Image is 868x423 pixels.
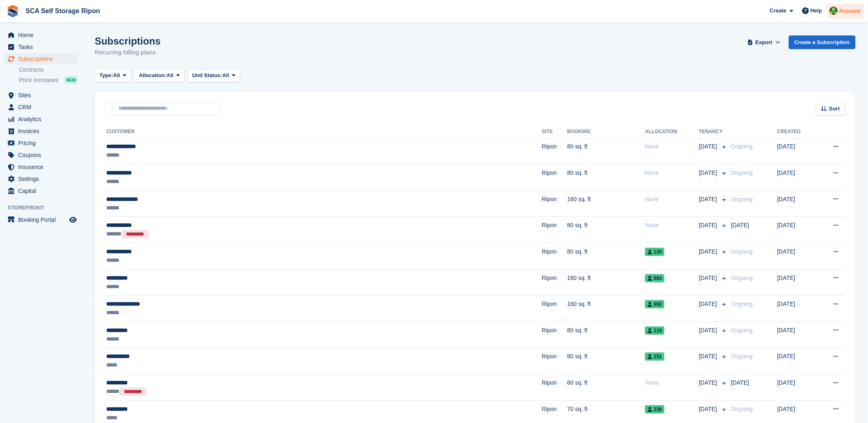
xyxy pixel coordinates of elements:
[645,195,699,204] div: None
[777,138,817,164] td: [DATE]
[567,296,645,322] td: 160 sq. ft
[166,71,173,80] span: All
[699,378,719,387] span: [DATE]
[542,138,567,164] td: Ripon
[542,217,567,243] td: Ripon
[7,204,82,212] span: Storefront
[4,125,78,137] a: menu
[699,125,728,139] th: Tenancy
[4,41,78,53] a: menu
[542,348,567,374] td: Ripon
[95,69,131,82] button: Type: All
[645,405,664,414] span: 238
[542,269,567,296] td: Ripon
[18,113,68,125] span: Analytics
[4,29,78,41] a: menu
[4,89,78,101] a: menu
[567,138,645,164] td: 80 sq. ft
[19,75,78,85] a: Price increases NEW
[731,301,753,307] span: Ongoing
[542,374,567,400] td: Ripon
[4,149,78,161] a: menu
[18,173,68,185] span: Settings
[567,243,645,270] td: 80 sq. ft
[105,125,542,139] th: Customer
[731,327,753,334] span: Ongoing
[139,71,166,80] span: Allocation:
[18,41,68,53] span: Tasks
[777,217,817,243] td: [DATE]
[699,274,719,282] span: [DATE]
[645,378,699,387] div: None
[777,243,817,270] td: [DATE]
[22,4,103,18] a: SCA Self Storage Ripon
[18,89,68,101] span: Sites
[4,214,78,226] a: menu
[188,69,240,82] button: Unit Status: All
[18,29,68,41] span: Home
[777,125,817,139] th: Created
[19,66,78,74] a: Contracts
[95,48,161,57] p: Recurring billing plans
[222,71,229,80] span: All
[645,300,664,308] span: 082
[645,327,664,335] span: 119
[567,374,645,400] td: 60 sq. ft
[18,185,68,197] span: Capital
[830,7,838,15] img: Kelly Neesham
[731,406,753,412] span: Ongoing
[731,196,753,202] span: Ongoing
[18,137,68,149] span: Pricing
[18,149,68,161] span: Coupons
[699,195,719,204] span: [DATE]
[770,7,786,15] span: Create
[99,71,113,80] span: Type:
[699,221,719,230] span: [DATE]
[542,296,567,322] td: Ripon
[699,247,719,256] span: [DATE]
[731,275,753,281] span: Ongoing
[542,125,567,139] th: Site
[567,125,645,139] th: Booking
[645,248,664,256] span: 120
[777,322,817,348] td: [DATE]
[746,35,782,49] button: Export
[542,190,567,217] td: Ripon
[18,53,68,65] span: Subscriptions
[567,190,645,217] td: 160 sq. ft
[731,379,749,386] span: [DATE]
[645,352,664,361] span: 151
[567,322,645,348] td: 80 sq. ft
[567,217,645,243] td: 80 sq. ft
[699,352,719,361] span: [DATE]
[777,348,817,374] td: [DATE]
[95,35,161,47] h1: Subscriptions
[699,405,719,414] span: [DATE]
[645,221,699,230] div: None
[567,348,645,374] td: 80 sq. ft
[699,142,719,151] span: [DATE]
[829,105,840,113] span: Sort
[645,125,699,139] th: Allocation
[4,101,78,113] a: menu
[777,190,817,217] td: [DATE]
[789,35,856,49] a: Create a Subscription
[777,269,817,296] td: [DATE]
[18,214,68,226] span: Booking Portal
[731,143,753,150] span: Ongoing
[542,164,567,191] td: Ripon
[567,164,645,191] td: 80 sq. ft
[18,161,68,173] span: Insurance
[731,248,753,255] span: Ongoing
[777,164,817,191] td: [DATE]
[777,296,817,322] td: [DATE]
[731,169,753,176] span: Ongoing
[567,269,645,296] td: 160 sq. ft
[811,7,822,15] span: Help
[113,71,120,80] span: All
[4,185,78,197] a: menu
[699,300,719,308] span: [DATE]
[18,125,68,137] span: Invoices
[542,322,567,348] td: Ripon
[839,7,861,15] span: Account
